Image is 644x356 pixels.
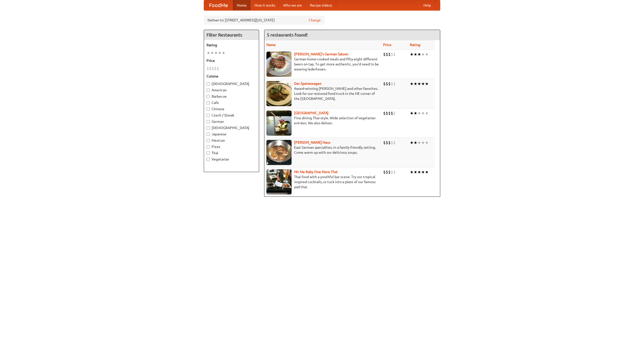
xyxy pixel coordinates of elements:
li: ★ [222,50,225,56]
a: Home [233,0,251,10]
li: $ [214,66,217,71]
li: $ [393,52,396,57]
li: ★ [210,50,214,56]
a: Name [266,43,276,47]
li: $ [386,110,388,116]
input: Chinese [207,107,210,111]
a: Who we are [279,0,306,10]
input: Japanese [207,133,210,136]
p: East German specialties, in a family-friendly setting. Come warm up with our delicious soups. [266,145,379,155]
li: ★ [417,52,421,57]
li: $ [391,81,393,87]
label: Czech / Slovak [207,113,256,118]
img: babythai.jpg [266,169,292,194]
li: $ [391,169,393,175]
a: Help [419,0,435,10]
p: Award-winning [PERSON_NAME] and other favorites. Look for our restored food truck in the NE corne... [266,86,379,101]
label: American [207,88,256,93]
a: [PERSON_NAME]'s German Saloon [294,52,348,56]
li: ★ [421,110,425,116]
li: $ [393,81,396,87]
p: German home-cooked meals and fifty-eight different beers on tap. To get more authentic, you'd nee... [266,57,379,72]
ng-pluralize: 5 restaurants found! [267,32,308,37]
li: ★ [414,140,417,145]
a: [GEOGRAPHIC_DATA] [294,111,329,115]
li: $ [217,66,219,71]
a: Hit Me Baby One More Thai [294,170,338,174]
input: Vegetarian [207,158,210,161]
li: $ [388,81,391,87]
a: Der Speisewagen [294,82,321,86]
p: Fine dining Thai-style. Wide selection of vegetarian entrées. We also deliver. [266,115,379,126]
img: kohlhaus.jpg [266,140,292,165]
h5: Rating [207,43,256,48]
a: [PERSON_NAME] Haus [294,140,330,144]
label: Pizza [207,144,256,149]
img: esthers.jpg [266,52,292,77]
a: FoodMe [204,0,233,10]
li: ★ [414,110,417,116]
li: $ [388,52,391,57]
li: $ [388,169,391,175]
label: Barbecue [207,94,256,99]
li: $ [383,81,386,87]
input: Barbecue [207,95,210,98]
li: $ [388,110,391,116]
input: [DEMOGRAPHIC_DATA] [207,82,210,86]
label: Vegetarian [207,157,256,162]
li: $ [386,52,388,57]
li: $ [386,169,388,175]
label: Mexican [207,138,256,143]
li: ★ [410,110,414,116]
li: ★ [414,81,417,87]
li: ★ [421,81,425,87]
h5: Price [207,58,256,63]
li: $ [386,140,388,145]
li: ★ [410,140,414,145]
label: Chinese [207,106,256,111]
input: Mexican [207,139,210,142]
img: speisewagen.jpg [266,81,292,106]
li: $ [212,66,214,71]
li: ★ [425,110,429,116]
h4: Filter Restaurants [204,30,259,40]
li: $ [391,52,393,57]
li: ★ [425,81,429,87]
img: satay.jpg [266,110,292,136]
li: ★ [414,169,417,175]
li: ★ [214,50,218,56]
a: Change [309,18,321,23]
li: ★ [218,50,222,56]
li: $ [391,110,393,116]
p: Thai food with a youthful bar scene. Try our tropical inspired cocktails, or tuck into a plate of... [266,174,379,189]
a: How it works [251,0,279,10]
label: [DEMOGRAPHIC_DATA] [207,81,256,86]
input: Thai [207,151,210,155]
li: $ [207,66,209,71]
li: $ [209,66,212,71]
li: ★ [417,110,421,116]
li: ★ [425,52,429,57]
li: ★ [417,169,421,175]
li: ★ [417,140,421,145]
input: German [207,120,210,123]
li: ★ [417,81,421,87]
h5: Cuisine [207,74,256,79]
li: ★ [425,140,429,145]
label: Japanese [207,132,256,137]
a: Recipe videos [306,0,336,10]
li: $ [383,140,386,145]
label: Thai [207,150,256,155]
li: ★ [421,52,425,57]
li: $ [393,140,396,145]
li: $ [393,110,396,116]
li: $ [391,140,393,145]
a: Rating [410,43,420,47]
li: $ [383,52,386,57]
li: $ [383,169,386,175]
li: ★ [410,52,414,57]
li: ★ [410,169,414,175]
